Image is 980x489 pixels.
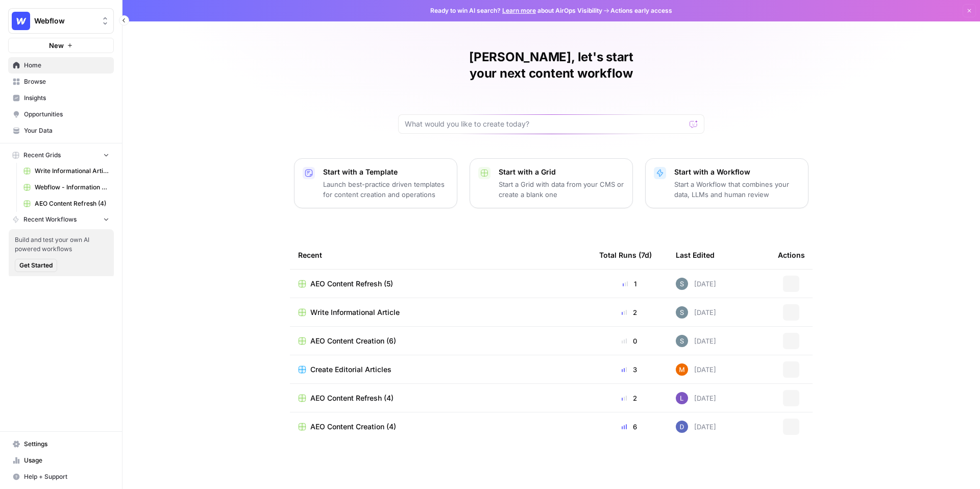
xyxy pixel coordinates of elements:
[294,158,457,208] button: Start with a TemplateLaunch best-practice driven templates for content creation and operations
[24,110,109,119] span: Opportunities
[35,183,109,192] span: Webflow - Information Article -[PERSON_NAME] (Demo)
[24,439,109,449] span: Settings
[430,6,602,15] span: Ready to win AI search? about AirOps Visibility
[8,436,114,452] a: Settings
[15,235,108,254] span: Build and test your own AI powered workflows
[35,166,109,176] span: Write Informational Article
[298,279,583,289] a: AEO Content Refresh (5)
[499,179,624,200] p: Start a Grid with data from your CMS or create a blank one
[24,77,109,86] span: Browse
[19,195,114,212] a: AEO Content Refresh (4)
[676,241,715,269] div: Last Edited
[8,469,114,485] button: Help + Support
[298,364,583,375] a: Create Editorial Articles
[599,241,652,269] div: Total Runs (7d)
[323,179,449,200] p: Launch best-practice driven templates for content creation and operations
[676,306,716,319] div: [DATE]
[49,40,64,51] span: New
[8,148,114,163] button: Recent Grids
[8,123,114,139] a: Your Data
[310,307,400,317] span: Write Informational Article
[298,422,583,432] a: AEO Content Creation (4)
[8,8,114,34] button: Workspace: Webflow
[23,215,77,224] span: Recent Workflows
[778,241,805,269] div: Actions
[19,163,114,179] a: Write Informational Article
[24,93,109,103] span: Insights
[24,472,109,481] span: Help + Support
[8,106,114,123] a: Opportunities
[502,7,536,14] a: Learn more
[676,278,688,290] img: w7f6q2jfcebns90hntjxsl93h3td
[405,119,685,129] input: What would you like to create today?
[645,158,808,208] button: Start with a WorkflowStart a Workflow that combines your data, LLMs and human review
[676,421,716,433] div: [DATE]
[310,336,396,346] span: AEO Content Creation (6)
[676,392,716,404] div: [DATE]
[8,74,114,90] a: Browse
[499,167,624,177] p: Start with a Grid
[610,6,672,15] span: Actions early access
[599,393,659,403] div: 2
[298,241,583,269] div: Recent
[398,49,704,82] h1: [PERSON_NAME], let's start your next content workflow
[676,363,716,376] div: [DATE]
[24,456,109,465] span: Usage
[599,422,659,432] div: 6
[310,279,393,289] span: AEO Content Refresh (5)
[8,212,114,227] button: Recent Workflows
[674,179,800,200] p: Start a Workflow that combines your data, LLMs and human review
[19,179,114,195] a: Webflow - Information Article -[PERSON_NAME] (Demo)
[15,259,57,272] button: Get Started
[310,422,396,432] span: AEO Content Creation (4)
[12,12,30,30] img: Webflow Logo
[676,363,688,376] img: 4suam345j4k4ehuf80j2ussc8x0k
[676,392,688,404] img: rn7sh892ioif0lo51687sih9ndqw
[470,158,633,208] button: Start with a GridStart a Grid with data from your CMS or create a blank one
[8,90,114,106] a: Insights
[24,126,109,135] span: Your Data
[34,16,96,26] span: Webflow
[599,336,659,346] div: 0
[35,199,109,208] span: AEO Content Refresh (4)
[323,167,449,177] p: Start with a Template
[599,307,659,317] div: 2
[676,335,716,347] div: [DATE]
[8,38,114,53] button: New
[310,364,391,375] span: Create Editorial Articles
[676,278,716,290] div: [DATE]
[24,61,109,70] span: Home
[298,307,583,317] a: Write Informational Article
[676,335,688,347] img: w7f6q2jfcebns90hntjxsl93h3td
[599,279,659,289] div: 1
[599,364,659,375] div: 3
[298,393,583,403] a: AEO Content Refresh (4)
[23,151,61,160] span: Recent Grids
[8,57,114,74] a: Home
[676,306,688,319] img: w7f6q2jfcebns90hntjxsl93h3td
[8,452,114,469] a: Usage
[310,393,394,403] span: AEO Content Refresh (4)
[298,336,583,346] a: AEO Content Creation (6)
[674,167,800,177] p: Start with a Workflow
[19,261,53,270] span: Get Started
[676,421,688,433] img: oynt3kinlmekmaa1z2gxuuo0y08d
